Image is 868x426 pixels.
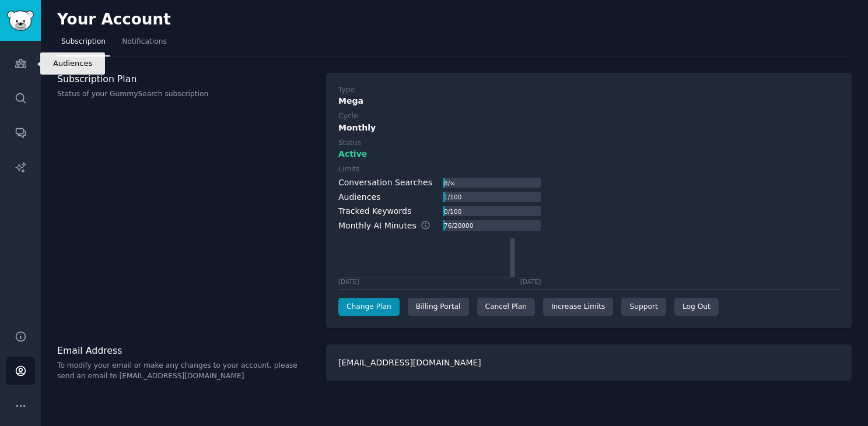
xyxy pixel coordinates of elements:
[7,10,34,31] img: GummySearch logo
[338,111,358,122] div: Cycle
[57,361,314,381] p: To modify your email or make any changes to your account, please send an email to [EMAIL_ADDRESS]...
[338,298,400,316] a: Change Plan
[477,298,535,316] div: Cancel Plan
[338,277,359,286] div: [DATE]
[408,298,469,316] div: Billing Portal
[57,344,314,357] h3: Email Address
[443,192,463,202] div: 1 / 100
[621,298,666,316] a: Support
[674,298,719,316] div: Log Out
[122,37,167,47] span: Notifications
[338,164,360,175] div: Limits
[118,33,171,57] a: Notifications
[57,33,110,57] a: Subscription
[338,220,443,232] div: Monthly AI Minutes
[338,205,411,217] div: Tracked Keywords
[520,277,541,286] div: [DATE]
[57,73,314,85] h3: Subscription Plan
[326,344,852,381] div: [EMAIL_ADDRESS][DOMAIN_NAME]
[338,85,355,96] div: Type
[338,95,839,107] div: Mega
[338,177,432,189] div: Conversation Searches
[543,298,614,316] a: Increase Limits
[338,148,367,160] span: Active
[443,178,456,188] div: 8 / ∞
[443,206,463,217] div: 0 / 100
[57,10,171,29] h2: Your Account
[61,37,106,47] span: Subscription
[443,220,474,231] div: 76 / 20000
[57,89,314,100] p: Status of your GummySearch subscription
[338,122,839,134] div: Monthly
[338,191,380,203] div: Audiences
[338,138,361,149] div: Status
